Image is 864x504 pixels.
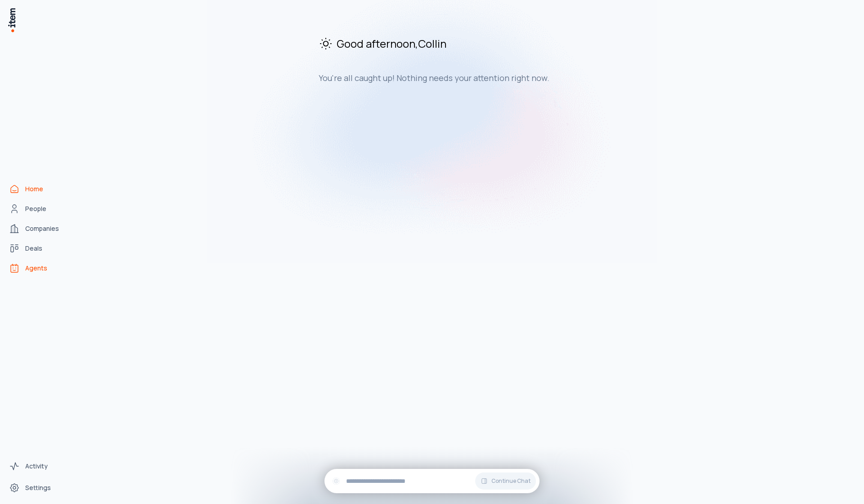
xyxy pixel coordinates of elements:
[319,72,621,83] h3: You're all caught up! Nothing needs your attention right now.
[324,469,540,493] div: Continue Chat
[5,200,74,218] a: People
[475,472,536,490] button: Continue Chat
[25,483,51,492] span: Settings
[25,224,59,233] span: Companies
[25,184,43,193] span: Home
[25,462,48,471] span: Activity
[5,259,74,277] a: Agents
[5,457,74,475] a: Activity
[7,7,16,33] img: Item Brain Logo
[5,220,74,238] a: Companies
[25,244,42,253] span: Deals
[319,36,621,51] h2: Good afternoon , Collin
[5,239,74,257] a: Deals
[25,204,46,213] span: People
[5,180,74,198] a: Home
[5,479,74,497] a: Settings
[25,264,47,273] span: Agents
[491,477,531,485] span: Continue Chat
